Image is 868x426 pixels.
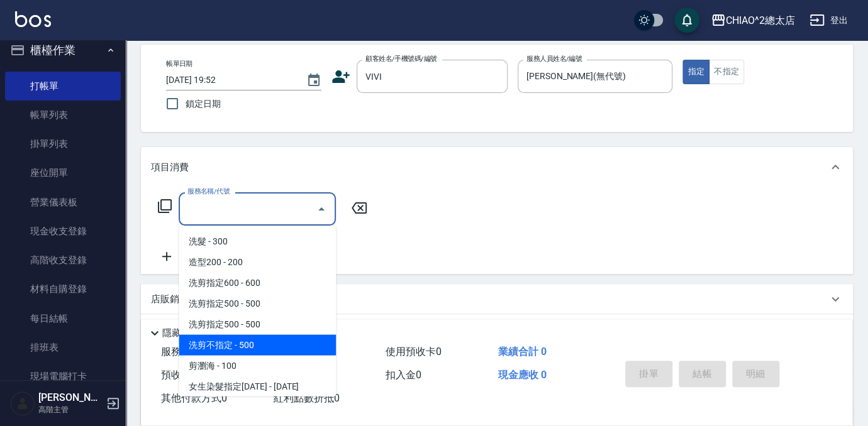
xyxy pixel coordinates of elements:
span: 現金應收 0 [498,369,547,381]
span: 女生染髮指定[DATE] - [DATE] [179,376,336,396]
span: 服務消費 0 [161,346,207,358]
a: 現場電腦打卡 [5,362,121,391]
span: 預收卡販賣 0 [161,369,217,381]
a: 打帳單 [5,72,121,101]
p: 店販銷售 [151,293,189,306]
span: 洗剪指定600 - 600 [179,272,336,293]
a: 座位開單 [5,158,121,187]
span: 扣入金 0 [386,369,421,381]
span: 洗剪指定500 - 500 [179,314,336,334]
a: 營業儀表板 [5,188,121,217]
label: 帳單日期 [166,59,192,68]
span: 造型200 - 200 [179,251,336,272]
p: 高階主管 [38,404,103,415]
div: 預收卡販賣 [141,314,853,344]
a: 高階收支登錄 [5,246,121,275]
a: 掛單列表 [5,129,121,158]
button: CHIAO^2總太店 [706,8,800,33]
p: 隱藏業績明細 [162,327,219,340]
span: 業績合計 0 [498,346,547,358]
div: 店販銷售 [141,284,853,314]
span: 洗剪不指定 - 500 [179,334,336,355]
button: Choose date, selected date is 2025-08-23 [299,65,329,96]
span: 洗剪指定500 - 500 [179,293,336,314]
span: 其他付款方式 0 [161,392,227,404]
a: 排班表 [5,333,121,362]
p: 項目消費 [151,161,189,174]
a: 每日結帳 [5,304,121,333]
a: 現金收支登錄 [5,217,121,246]
label: 服務人員姓名/編號 [526,54,582,63]
button: save [674,8,699,33]
button: 不指定 [709,60,744,84]
img: Person [10,391,35,416]
a: 材料自購登錄 [5,275,121,303]
label: 服務名稱/代號 [187,187,230,196]
a: 帳單列表 [5,101,121,129]
button: 櫃檯作業 [5,34,121,67]
label: 顧客姓名/手機號碼/編號 [365,54,437,63]
img: Logo [15,11,51,27]
button: 指定 [682,60,709,84]
div: CHIAO^2總太店 [726,13,795,28]
span: 鎖定日期 [186,97,221,111]
h5: [PERSON_NAME] [38,391,103,404]
span: 剪瀏海 - 100 [179,355,336,376]
span: 紅利點數折抵 0 [274,392,340,404]
button: 登出 [804,9,853,32]
input: YYYY/MM/DD hh:mm [166,70,294,90]
span: 洗髮 - 300 [179,231,336,251]
span: 使用預收卡 0 [386,346,442,358]
div: 項目消費 [141,147,853,187]
button: Close [311,199,331,219]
